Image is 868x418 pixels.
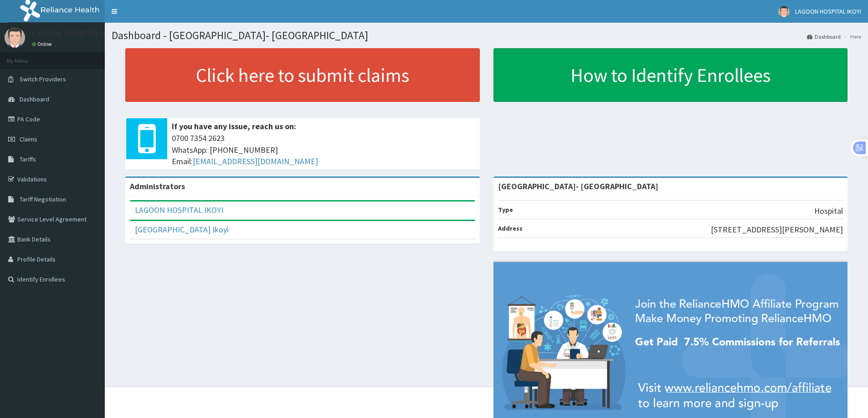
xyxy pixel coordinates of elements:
[20,155,36,163] span: Tariffs
[172,132,475,167] span: 0700 7354 2623 WhatsApp: [PHONE_NUMBER] Email:
[20,195,66,203] span: Tariff Negotiation
[814,205,843,217] p: Hospital
[130,181,185,191] b: Administrators
[193,156,318,166] a: [EMAIL_ADDRESS][DOMAIN_NAME]
[135,224,229,235] a: [GEOGRAPHIC_DATA] Ikoyi
[807,33,841,40] a: Dashboard
[172,121,296,131] b: If you have any issue, reach us on:
[711,224,843,236] p: [STREET_ADDRESS][PERSON_NAME]
[5,27,25,48] img: User Image
[778,6,790,17] img: User Image
[498,206,513,214] b: Type
[20,95,49,103] span: Dashboard
[842,33,861,40] li: Here
[20,75,66,83] span: Switch Providers
[112,30,861,41] h1: Dashboard - [GEOGRAPHIC_DATA]- [GEOGRAPHIC_DATA]
[795,7,861,15] span: LAGOON HOSPITAL IKOYI
[32,30,120,38] p: LAGOON HOSPITAL IKOYI
[135,205,223,215] a: LAGOON HOSPITAL IKOYI
[20,135,37,143] span: Claims
[32,41,54,47] a: Online
[498,181,658,191] strong: [GEOGRAPHIC_DATA]- [GEOGRAPHIC_DATA]
[125,48,480,102] a: Click here to submit claims
[498,224,523,232] b: Address
[493,48,848,102] a: How to Identify Enrollees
